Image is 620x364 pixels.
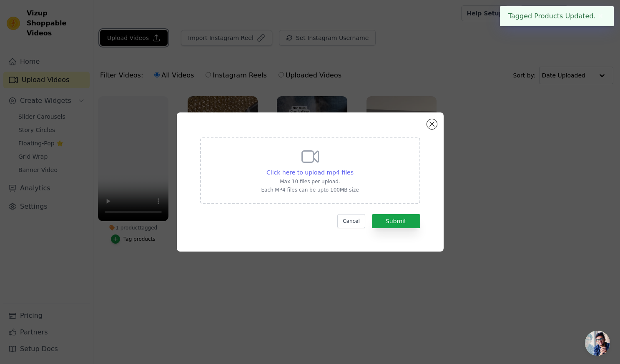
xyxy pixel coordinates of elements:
[596,11,605,21] button: Close
[500,6,614,26] div: Tagged Products Updated.
[266,169,354,176] span: Click here to upload mp4 files
[427,119,437,129] button: Close modal
[261,178,359,185] p: Max 10 files per upload.
[261,187,359,193] p: Each MP4 files can be upto 100MB size
[585,331,610,356] a: Open chat
[337,214,365,228] button: Cancel
[372,214,420,228] button: Submit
